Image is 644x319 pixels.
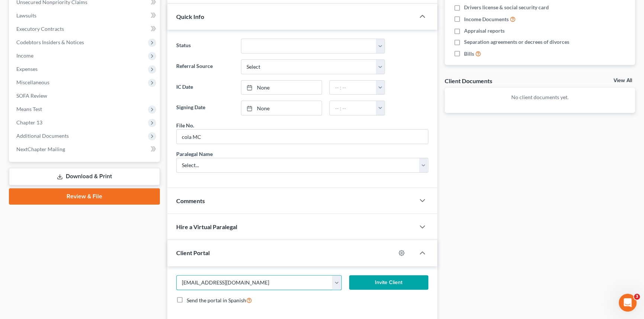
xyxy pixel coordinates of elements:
span: Expenses [16,66,38,72]
span: Quick Info [176,13,204,20]
label: IC Date [173,80,237,95]
div: File No. [176,121,194,129]
a: NextChapter Mailing [10,143,160,156]
a: View All [614,78,632,83]
div: Client Documents [445,77,492,85]
label: Status [173,39,237,53]
div: Paralegal Name [176,150,213,158]
a: SOFA Review [10,89,160,102]
input: -- : -- [330,101,377,115]
label: Signing Date [173,101,237,115]
span: Codebtors Insiders & Notices [16,39,84,45]
input: Enter email [177,276,332,290]
span: Bills [464,50,474,58]
span: Additional Documents [16,133,69,139]
span: Income [16,52,33,59]
span: NextChapter Mailing [16,146,65,152]
a: None [241,81,321,95]
span: Client Portal [176,249,210,256]
span: Executory Contracts [16,26,64,32]
span: Miscellaneous [16,79,49,85]
span: Appraisal reports [464,27,505,35]
span: Separation agreements or decrees of divorces [464,38,569,46]
a: Download & Print [9,168,160,185]
label: Referral Source [173,59,237,74]
p: No client documents yet. [451,94,629,101]
input: -- : -- [330,81,377,95]
a: Review & File [9,188,160,205]
a: Executory Contracts [10,22,160,36]
input: -- [177,130,428,144]
span: SOFA Review [16,92,47,99]
span: Means Test [16,106,42,112]
span: Comments [176,197,205,204]
iframe: Intercom live chat [619,294,637,312]
span: Chapter 13 [16,119,42,126]
span: Hire a Virtual Paralegal [176,223,237,230]
a: Lawsuits [10,9,160,22]
span: Drivers license & social security card [464,4,549,11]
span: 3 [634,294,640,300]
span: Send the portal in Spanish [187,297,246,303]
span: Lawsuits [16,12,36,19]
span: Income Documents [464,16,509,23]
a: None [241,101,321,115]
button: Invite Client [349,275,428,290]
